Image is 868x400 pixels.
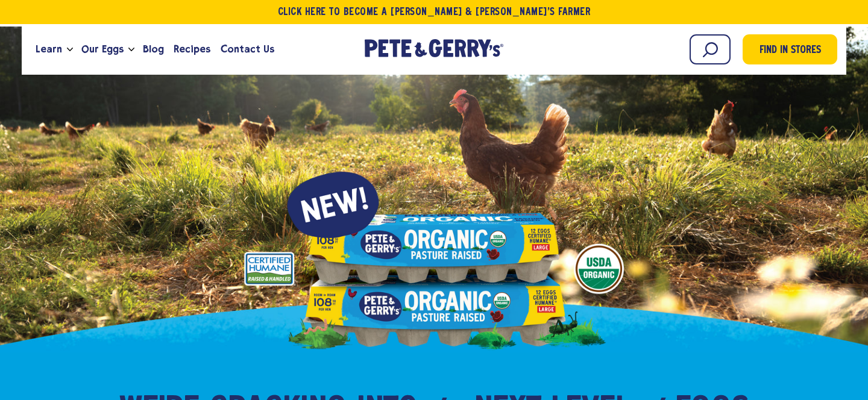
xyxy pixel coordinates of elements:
[81,42,124,57] span: Our Eggs
[128,48,134,52] button: Open the dropdown menu for Our Eggs
[759,43,821,59] span: Find in Stores
[690,34,731,64] input: Search
[216,33,279,66] a: Contact Us
[169,33,215,66] a: Recipes
[143,42,164,57] span: Blog
[36,42,62,57] span: Learn
[31,33,67,66] a: Learn
[138,33,169,66] a: Blog
[221,42,274,57] span: Contact Us
[77,33,128,66] a: Our Eggs
[174,42,210,57] span: Recipes
[743,34,837,64] a: Find in Stores
[67,48,73,52] button: Open the dropdown menu for Learn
